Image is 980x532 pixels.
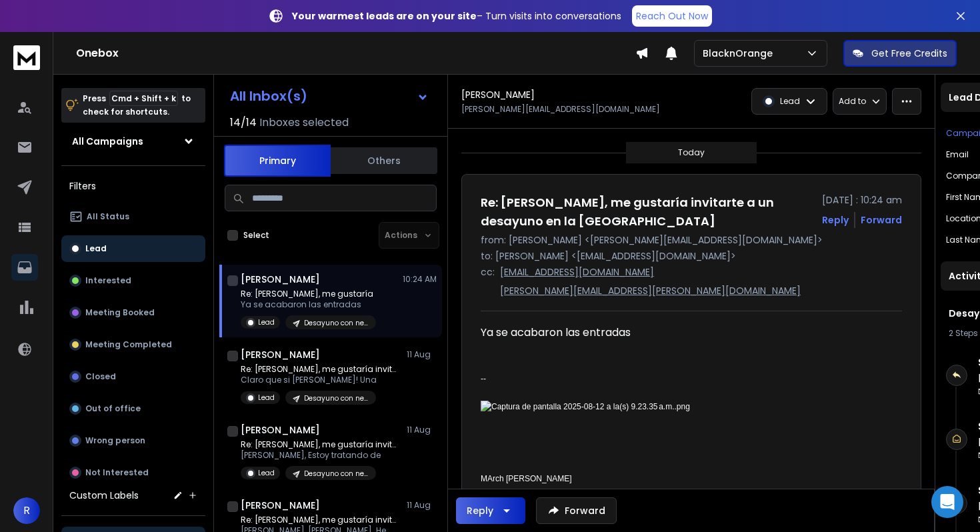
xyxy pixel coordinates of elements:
[481,401,870,413] img: Captura de pantalla 2025-08-12 a la(s) 9.23.35 a.m..png
[61,267,205,294] button: Interested
[703,47,778,60] p: BlacknOrange
[949,327,978,339] span: 2 Steps
[481,265,495,297] p: cc:
[109,91,178,106] span: Cmd + Shift + k
[871,47,947,60] p: Get Free Credits
[304,318,368,328] p: Desayuno con neivor
[61,331,205,358] button: Meeting Completed
[481,373,870,385] div: --
[241,515,401,525] p: Re: [PERSON_NAME], me gustaría invitarte
[304,469,368,479] p: Desayuno con neivor
[61,177,205,195] h3: Filters
[678,147,705,158] p: Today
[258,393,275,403] p: Lead
[61,427,205,454] button: Wrong person
[72,135,143,148] h1: All Campaigns
[822,213,849,227] button: Reply
[331,146,437,175] button: Others
[500,284,801,297] p: [PERSON_NAME][EMAIL_ADDRESS][PERSON_NAME][DOMAIN_NAME]
[946,149,969,160] p: Email
[456,497,525,524] button: Reply
[292,9,621,23] p: – Turn visits into conversations
[407,349,437,360] p: 11 Aug
[85,435,145,446] p: Wrong person
[13,497,40,524] button: R
[241,273,320,286] h1: [PERSON_NAME]
[83,92,191,119] p: Press to check for shortcuts.
[481,193,814,231] h1: Re: [PERSON_NAME], me gustaría invitarte a un desayuno en la [GEOGRAPHIC_DATA]
[87,211,129,222] p: All Status
[61,203,205,230] button: All Status
[241,348,320,361] h1: [PERSON_NAME]
[61,363,205,390] button: Closed
[85,403,141,414] p: Out of office
[292,9,477,23] strong: Your warmest leads are on your site
[219,83,439,109] button: All Inbox(s)
[241,450,401,461] p: [PERSON_NAME], Estoy tratando de
[822,193,902,207] p: [DATE] : 10:24 am
[241,439,401,450] p: Re: [PERSON_NAME], me gustaría invitarte
[85,275,131,286] p: Interested
[241,499,320,512] h1: [PERSON_NAME]
[839,96,866,107] p: Add to
[461,104,660,115] p: [PERSON_NAME][EMAIL_ADDRESS][DOMAIN_NAME]
[85,307,155,318] p: Meeting Booked
[61,235,205,262] button: Lead
[241,364,401,375] p: Re: [PERSON_NAME], me gustaría invitarte
[636,9,708,23] p: Reach Out Now
[481,249,902,263] p: to: [PERSON_NAME] <[EMAIL_ADDRESS][DOMAIN_NAME]>
[85,467,149,478] p: Not Interested
[500,265,654,279] p: [EMAIL_ADDRESS][DOMAIN_NAME]
[61,128,205,155] button: All Campaigns
[230,115,257,131] span: 14 / 14
[76,45,635,61] h1: Onebox
[243,230,269,241] label: Select
[241,375,401,385] p: Claro que si [PERSON_NAME]! Una
[85,243,107,254] p: Lead
[461,88,535,101] h1: [PERSON_NAME]
[85,371,116,382] p: Closed
[224,145,331,177] button: Primary
[843,40,957,67] button: Get Free Credits
[241,299,376,310] p: Ya se acabaron las entradas
[861,213,902,227] div: Forward
[481,233,902,247] p: from: [PERSON_NAME] <[PERSON_NAME][EMAIL_ADDRESS][DOMAIN_NAME]>
[403,274,437,285] p: 10:24 AM
[780,96,800,107] p: Lead
[258,468,275,478] p: Lead
[230,89,307,103] h1: All Inbox(s)
[407,425,437,435] p: 11 Aug
[536,497,617,524] button: Forward
[61,395,205,422] button: Out of office
[258,317,275,327] p: Lead
[259,115,349,131] h3: Inboxes selected
[61,459,205,486] button: Not Interested
[467,504,493,517] div: Reply
[931,486,963,518] div: Open Intercom Messenger
[13,45,40,70] img: logo
[241,289,376,299] p: Re: [PERSON_NAME], me gustaría
[241,423,320,437] h1: [PERSON_NAME]
[61,299,205,326] button: Meeting Booked
[304,393,368,403] p: Desayuno con neivor
[407,500,437,511] p: 11 Aug
[69,489,139,502] h3: Custom Labels
[632,5,712,27] a: Reach Out Now
[85,339,172,350] p: Meeting Completed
